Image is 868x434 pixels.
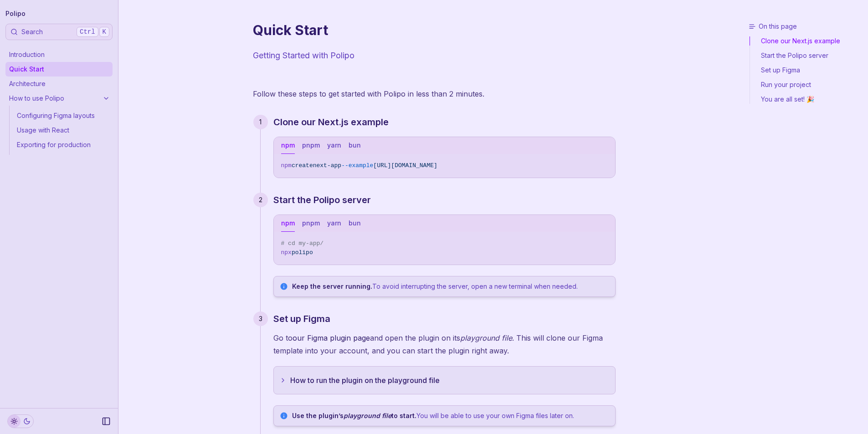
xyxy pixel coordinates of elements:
span: --example [341,162,373,169]
a: Configuring Figma layouts [13,108,113,123]
kbd: K [99,27,109,37]
button: bun [349,215,361,232]
p: To avoid interrupting the server, open a new terminal when needed. [292,282,610,291]
a: Quick Start [5,62,113,77]
a: our Figma plugin page [293,333,370,342]
kbd: Ctrl [77,27,98,37]
button: npm [281,215,295,232]
span: next-app [313,162,341,169]
span: [URL][DOMAIN_NAME] [373,162,437,169]
p: You will be able to use your own Figma files later on. [292,411,610,420]
a: How to use Polipo [5,91,113,106]
h1: Quick Start [253,22,616,38]
span: # cd my-app/ [281,240,324,247]
a: Set up Figma [273,311,330,326]
button: pnpm [302,215,320,232]
strong: Use the plugin’s to start. [292,412,416,419]
button: pnpm [302,137,320,154]
a: Architecture [5,77,113,91]
p: Go to and open the plugin on its . This will clone our Figma template into your account, and you ... [273,332,616,357]
a: Start the Polipo server [750,48,864,63]
p: Getting Started with Polipo [253,49,616,62]
span: npm [281,162,292,169]
a: Start the Polipo server [273,193,371,207]
a: Clone our Next.js example [273,115,389,129]
button: Collapse Sidebar [99,414,113,429]
em: playground file [344,412,391,419]
a: Set up Figma [750,63,864,77]
a: Clone our Next.js example [750,36,864,48]
a: Introduction [5,47,113,62]
button: npm [281,137,295,154]
span: create [292,162,313,169]
a: Polipo [5,7,26,20]
button: bun [349,137,361,154]
button: How to run the plugin on the playground file [274,367,615,394]
span: polipo [292,249,313,256]
span: npx [281,249,292,256]
em: playground file [460,333,512,342]
h3: On this page [749,22,864,31]
button: yarn [327,215,341,232]
a: You are all set! 🎉 [750,92,864,104]
strong: Keep the server running. [292,282,372,290]
a: Run your project [750,77,864,92]
a: Exporting for production [13,138,113,152]
button: Toggle Theme [7,414,34,428]
button: yarn [327,137,341,154]
button: SearchCtrlK [5,24,113,40]
p: Follow these steps to get started with Polipo in less than 2 minutes. [253,87,616,100]
a: Usage with React [13,123,113,138]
